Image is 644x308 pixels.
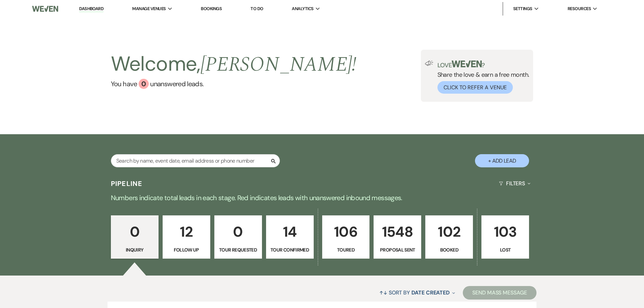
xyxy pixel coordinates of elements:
h3: Pipeline [111,179,143,188]
p: 0 [219,220,258,243]
p: Inquiry [115,246,154,254]
img: loud-speaker-illustration.svg [425,61,433,66]
h2: Welcome, [111,50,357,79]
p: 102 [430,220,469,243]
a: 0Tour Requested [214,215,262,259]
p: Proposal Sent [378,246,417,254]
a: 12Follow Up [163,215,210,259]
input: Search by name, event date, email address or phone number [111,154,280,167]
button: Click to Refer a Venue [437,81,513,94]
p: 103 [486,220,525,243]
span: Settings [513,5,532,12]
button: Send Mass Message [463,286,536,300]
a: 102Booked [425,215,473,259]
span: Date Created [411,289,450,296]
p: Love ? [437,61,529,68]
a: 1548Proposal Sent [374,215,421,259]
p: Booked [430,246,469,254]
a: 0Inquiry [111,215,159,259]
p: 14 [270,220,309,243]
p: 1548 [378,220,417,243]
img: weven-logo-green.svg [452,61,482,67]
p: Toured [327,246,365,254]
a: To Do [251,6,263,11]
img: Weven Logo [32,2,58,16]
a: You have 0 unanswered leads. [111,79,357,89]
p: 12 [167,220,206,243]
p: Tour Confirmed [270,246,309,254]
a: 106Toured [322,215,370,259]
p: Tour Requested [219,246,258,254]
span: Analytics [292,5,313,12]
p: Follow Up [167,246,206,254]
div: Share the love & earn a free month. [433,61,529,94]
p: 106 [327,220,365,243]
span: [PERSON_NAME] ! [200,49,357,80]
a: 14Tour Confirmed [266,215,314,259]
p: Lost [486,246,525,254]
span: Resources [568,5,591,12]
a: Dashboard [79,6,103,12]
button: Sort By Date Created [377,284,458,302]
p: Numbers indicate total leads in each stage. Red indicates leads with unanswered inbound messages. [79,192,566,203]
span: Manage Venues [132,5,166,12]
button: + Add Lead [475,154,529,167]
a: 103Lost [481,215,529,259]
button: Filters [496,174,533,192]
p: 0 [115,220,154,243]
a: Bookings [201,6,222,11]
span: ↑↓ [379,289,387,296]
div: 0 [139,79,149,89]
